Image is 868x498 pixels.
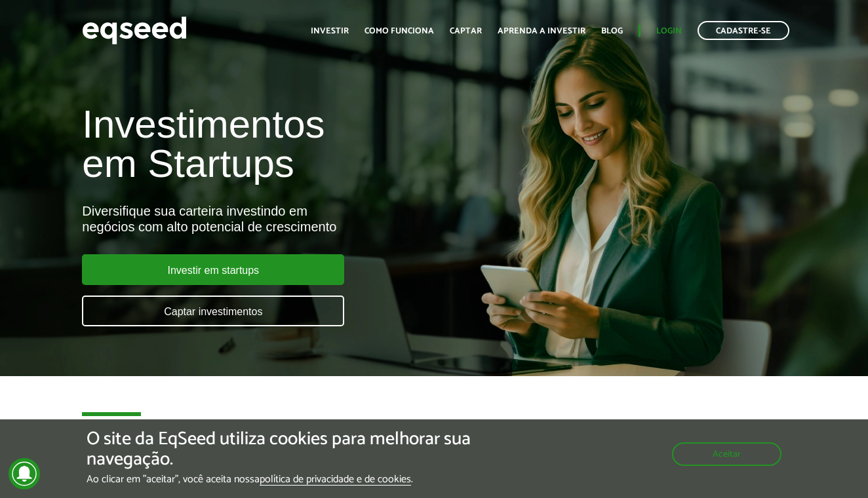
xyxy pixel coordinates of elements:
a: Captar investimentos [82,296,344,326]
a: Investir [311,27,349,35]
a: Aprenda a investir [498,27,585,35]
a: Cadastre-se [698,21,789,40]
div: Diversifique sua carteira investindo em negócios com alto potencial de crescimento [82,203,496,235]
a: Como funciona [365,27,434,35]
h5: O site da EqSeed utiliza cookies para melhorar sua navegação. [87,429,503,470]
a: Investir em startups [82,254,344,285]
a: Login [656,27,682,35]
a: Captar [450,27,482,35]
a: Blog [601,27,623,35]
a: política de privacidade e de cookies [260,474,411,486]
h1: Investimentos em Startups [82,105,496,183]
img: EqSeed [82,13,187,48]
button: Aceitar [672,442,781,466]
p: Ao clicar em "aceitar", você aceita nossa . [87,473,503,486]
